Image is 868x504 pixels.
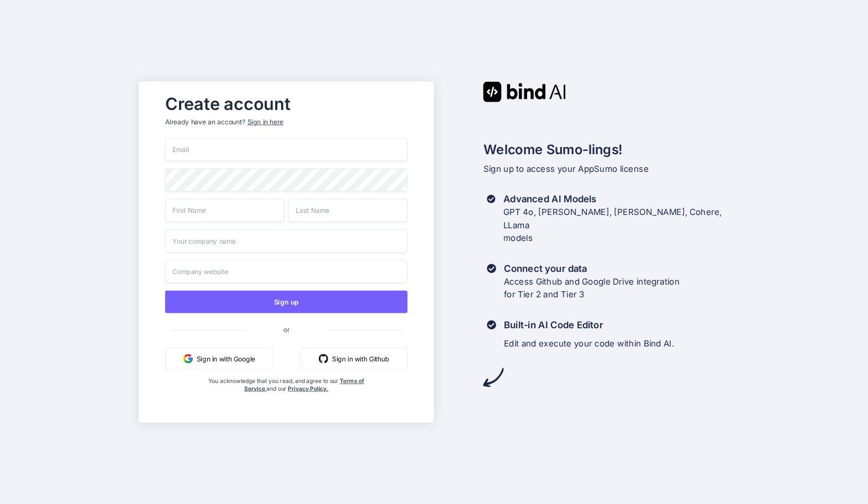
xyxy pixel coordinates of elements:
[248,117,283,127] div: Sign in here
[206,377,367,415] div: You acknowledge that you read, and agree to our and our
[288,385,328,392] a: Privacy Policy.
[165,199,285,222] input: First Name
[301,348,408,370] button: Sign in with Github
[319,354,328,363] img: github
[246,318,327,341] span: or
[165,348,273,370] button: Sign in with Google
[504,262,680,275] h3: Connect your data
[165,138,408,161] input: Email
[503,206,729,245] p: GPT 4o, [PERSON_NAME], [PERSON_NAME], Cohere, LLama models
[288,199,408,222] input: Last Name
[165,97,408,112] h2: Create account
[483,367,504,387] img: arrow
[503,192,729,206] h3: Advanced AI Models
[483,81,566,102] img: Bind AI logo
[483,162,729,176] p: Sign up to access your AppSumo license
[504,337,674,350] p: Edit and execute your code within Bind AI.
[244,377,364,392] a: Terms of Service
[165,291,408,313] button: Sign up
[165,229,408,253] input: Your company name
[504,275,680,302] p: Access Github and Google Drive integration for Tier 2 and Tier 3
[165,117,408,127] p: Already have an account?
[183,354,193,363] img: google
[504,318,674,332] h3: Built-in AI Code Editor
[165,260,408,283] input: Company website
[483,140,729,160] h2: Welcome Sumo-lings!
